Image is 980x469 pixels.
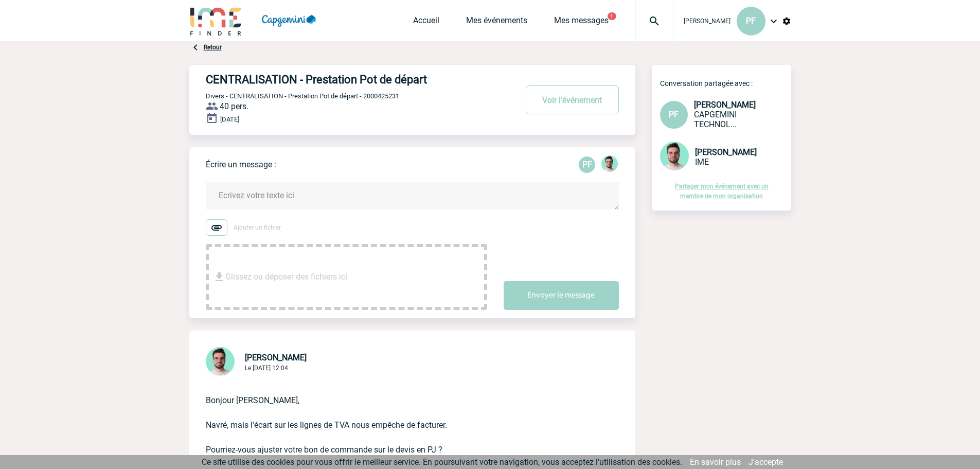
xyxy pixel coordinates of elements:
span: [PERSON_NAME] [695,147,757,157]
img: 121547-2.png [206,347,235,376]
span: Ce site utilise des cookies pour vous offrir le meilleur service. En poursuivant votre navigation... [202,457,682,467]
span: Divers - CENTRALISATION - Prestation Pot de départ - 2000425231 [206,92,399,100]
p: PF [579,157,595,173]
button: Voir l'événement [526,85,619,114]
button: 1 [608,12,616,20]
a: J'accepte [749,457,783,467]
span: Le [DATE] 12:04 [245,364,288,372]
img: 121547-2.png [660,142,689,170]
div: Benjamin ROLAND [601,155,618,174]
a: En savoir plus [690,457,741,467]
span: CAPGEMINI TECHNOLOGY SERVICES [694,110,737,129]
span: PF [669,110,679,119]
h4: CENTRALISATION - Prestation Pot de départ [206,73,486,86]
button: Envoyer le message [504,281,619,310]
span: [DATE] [220,115,239,123]
span: [PERSON_NAME] [694,100,756,110]
img: IME-Finder [189,6,243,36]
span: Glissez ou déposer des fichiers ici [225,251,347,303]
a: Partager mon événement avec un membre de mon organisation [675,183,769,200]
p: Écrire un message : [206,160,276,169]
div: Patricia FONTAINE [579,157,595,173]
p: Conversation partagée avec : [660,79,791,88]
a: Mes messages [554,15,609,30]
span: 40 pers. [220,101,248,111]
span: [PERSON_NAME] [684,18,730,25]
img: file_download.svg [213,271,225,283]
a: Accueil [413,15,439,30]
span: PF [746,16,756,26]
a: Mes événements [466,15,527,30]
span: IME [695,157,709,167]
span: Ajouter un fichier [234,224,281,231]
a: Retour [204,44,222,51]
img: 121547-2.png [601,155,618,172]
span: [PERSON_NAME] [245,353,307,362]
